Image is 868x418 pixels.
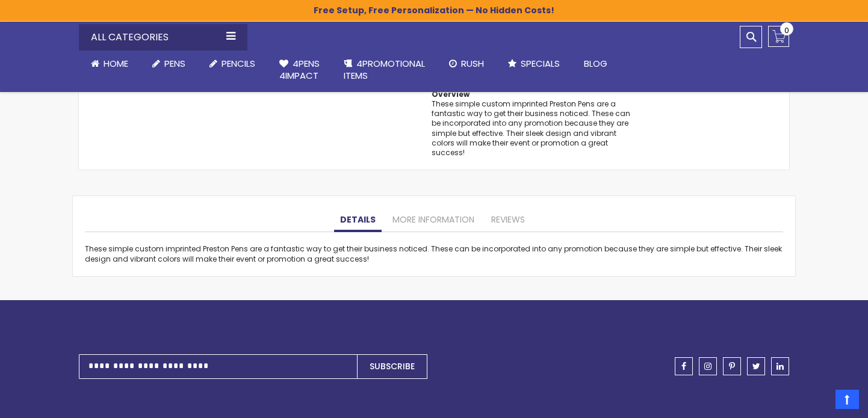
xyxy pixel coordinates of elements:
span: Home [104,57,128,70]
div: All Categories [79,24,247,51]
span: pinterest [729,362,735,370]
a: instagram [699,357,717,375]
div: These simple custom imprinted Preston Pens are a fantastic way to get their business noticed. The... [432,99,631,158]
span: 4PROMOTIONAL ITEMS [344,57,425,82]
a: 0 [768,26,789,47]
span: Pens [164,57,185,70]
a: pinterest [723,357,741,375]
a: Blog [572,51,619,77]
span: Specials [521,57,560,70]
button: Subscribe [357,354,427,379]
a: Home [79,51,140,77]
a: Rush [437,51,496,77]
span: 0 [784,25,789,36]
span: facebook [681,362,686,370]
a: Pencils [197,51,267,77]
span: twitter [752,362,760,370]
a: linkedin [771,357,789,375]
a: Pens [140,51,197,77]
strong: Overview [432,89,470,99]
span: Subscribe [370,360,415,372]
a: 4Pens4impact [267,51,332,90]
a: twitter [747,357,765,375]
a: Top [835,390,859,409]
span: Rush [461,57,484,70]
span: Blog [584,57,607,70]
a: 4PROMOTIONALITEMS [332,51,437,90]
a: Specials [496,51,572,77]
a: Reviews [485,208,531,232]
div: These simple custom imprinted Preston Pens are a fantastic way to get their business noticed. The... [85,244,783,263]
a: More Information [386,208,480,232]
span: Pencils [222,57,255,70]
a: facebook [675,357,693,375]
span: linkedin [777,362,784,370]
a: Details [334,208,382,232]
span: instagram [704,362,711,370]
span: 4Pens 4impact [279,57,320,82]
